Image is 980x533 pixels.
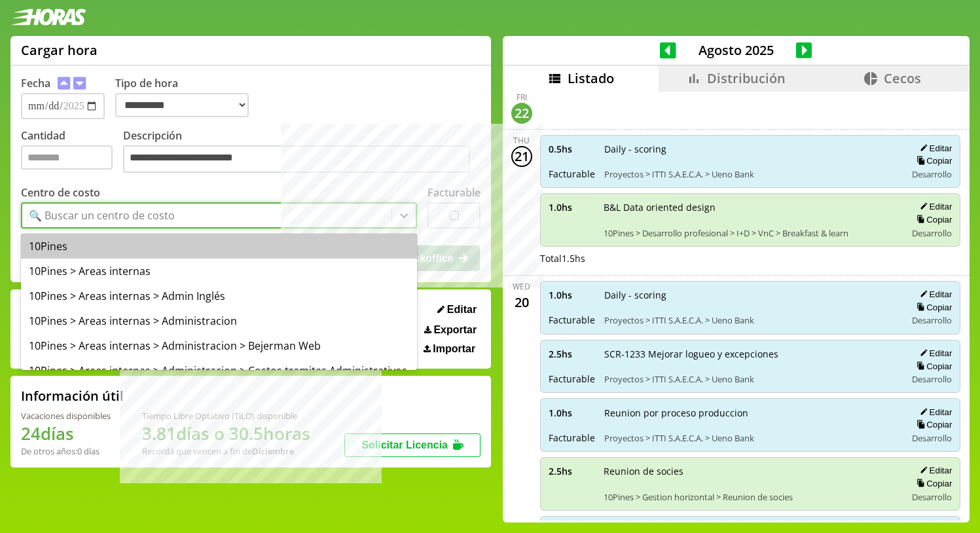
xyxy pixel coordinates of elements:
div: scrollable content [503,92,970,521]
span: Facturable [549,168,595,180]
span: Desarrollo [912,227,952,239]
button: Copiar [913,302,952,313]
input: Cantidad [21,145,113,170]
div: Fri [517,92,527,103]
span: Proyectos > ITTI S.A.E.C.A. > Ueno Bank [604,432,898,444]
button: Editar [916,407,952,418]
div: Total 1.5 hs [540,252,961,265]
div: Thu [513,135,530,146]
h2: Información útil [21,387,124,405]
b: Diciembre [252,445,294,457]
div: 20 [511,292,532,313]
span: Desarrollo [912,373,952,385]
textarea: Descripción [123,145,470,173]
button: Editar [916,348,952,359]
span: Daily - scoring [604,289,898,301]
button: Editar [433,303,481,316]
span: Proyectos > ITTI S.A.E.C.A. > Ueno Bank [604,373,898,385]
span: B&L Data oriented design [604,201,898,213]
span: Importar [433,343,475,355]
span: Reunion por proceso produccion [604,407,898,419]
span: Desarrollo [912,168,952,180]
span: 1.0 hs [549,201,594,213]
span: Desarrollo [912,491,952,503]
div: 10Pines > Areas internas > Administracion > Costos tramites Administrativos [21,358,417,383]
label: Descripción [123,128,481,176]
div: De otros años: 0 días [21,445,111,457]
span: 0.5 hs [549,143,595,155]
button: Copiar [913,361,952,372]
button: Editar [916,289,952,300]
button: Copiar [913,214,952,225]
button: Solicitar Licencia [344,433,481,457]
span: Distribución [707,69,786,87]
span: Listado [568,69,614,87]
span: Desarrollo [912,432,952,444]
div: Wed [513,281,530,292]
button: Editar [916,201,952,212]
div: 21 [511,146,532,167]
span: Facturable [549,373,595,385]
button: Copiar [913,419,952,430]
div: 🔍 Buscar un centro de costo [29,208,175,223]
span: Facturable [549,314,595,326]
span: Exportar [433,324,477,336]
h1: 24 días [21,422,111,445]
div: 10Pines > Areas internas > Administracion [21,308,417,333]
div: Recordá que vencen a fin de [142,445,310,457]
span: 2.5 hs [549,465,594,477]
span: Facturable [549,432,595,444]
span: Proyectos > ITTI S.A.E.C.A. > Ueno Bank [604,168,898,180]
div: Vacaciones disponibles [21,410,111,422]
img: logotipo [10,9,86,26]
span: 1.0 hs [549,289,595,301]
label: Facturable [427,185,481,200]
span: Desarrollo [912,314,952,326]
div: 10Pines > Areas internas > Administracion > Bejerman Web [21,333,417,358]
button: Copiar [913,155,952,166]
h1: Cargar hora [21,41,98,59]
span: 10Pines > Desarrollo profesional > I+D > VnC > Breakfast & learn [604,227,898,239]
div: 10Pines > Areas internas [21,259,417,284]
div: 10Pines > Areas internas > Admin Inglés [21,284,417,308]
span: Daily - scoring [604,143,898,155]
div: 22 [511,103,532,124]
label: Centro de costo [21,185,100,200]
span: Reunion de socies [604,465,898,477]
span: Proyectos > ITTI S.A.E.C.A. > Ueno Bank [604,314,898,326]
div: Tiempo Libre Optativo (TiLO) disponible [142,410,310,422]
span: SCR-1233 Mejorar logueo y excepciones [604,348,898,360]
label: Cantidad [21,128,123,176]
div: 10Pines [21,234,417,259]
span: 10Pines > Gestion horizontal > Reunion de socies [604,491,898,503]
label: Fecha [21,76,50,90]
h1: 3.81 días o 30.5 horas [142,422,310,445]
button: Editar [916,465,952,476]
button: Copiar [913,478,952,489]
button: Exportar [420,323,481,337]
button: Editar [916,143,952,154]
span: Agosto 2025 [676,41,796,59]
span: 1.0 hs [549,407,595,419]
span: 2.5 hs [549,348,595,360]
span: Editar [447,304,477,316]
span: Cecos [884,69,921,87]
select: Tipo de hora [115,93,249,117]
label: Tipo de hora [115,76,259,119]
span: Solicitar Licencia [361,439,448,450]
